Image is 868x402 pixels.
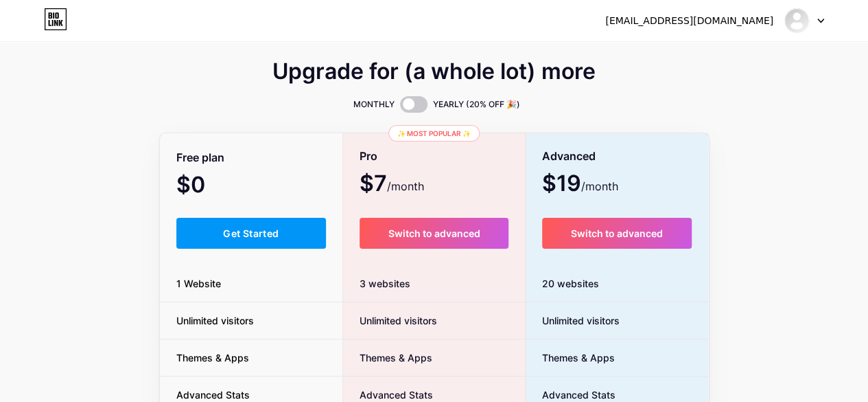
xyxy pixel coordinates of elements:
[223,227,279,239] span: Get Started
[353,98,395,111] span: MONTHLY
[581,178,618,194] span: /month
[343,265,525,302] div: 3 websites
[784,8,810,34] img: rishabhpremprakashi
[272,63,596,80] span: Upgrade for (a whole lot) more
[526,265,709,302] div: 20 websites
[526,313,620,328] span: Unlimited visitors
[343,388,433,402] span: Advanced Stats
[360,144,377,168] span: Pro
[360,218,508,249] button: Switch to advanced
[343,313,437,328] span: Unlimited visitors
[176,218,327,249] button: Get Started
[160,313,270,328] span: Unlimited visitors
[160,276,237,291] span: 1 Website
[526,350,615,365] span: Themes & Apps
[571,227,663,239] span: Switch to advanced
[605,14,773,28] div: [EMAIL_ADDRESS][DOMAIN_NAME]
[388,125,480,142] div: ✨ Most popular ✨
[360,175,424,194] span: $7
[542,218,692,249] button: Switch to advanced
[542,175,618,194] span: $19
[176,177,242,196] span: $0
[176,146,224,170] span: Free plan
[160,388,266,402] span: Advanced Stats
[387,178,424,194] span: /month
[526,388,615,402] span: Advanced Stats
[433,98,520,111] span: YEARLY (20% OFF 🎉)
[388,227,480,239] span: Switch to advanced
[160,350,266,365] span: Themes & Apps
[542,144,596,168] span: Advanced
[343,350,432,365] span: Themes & Apps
